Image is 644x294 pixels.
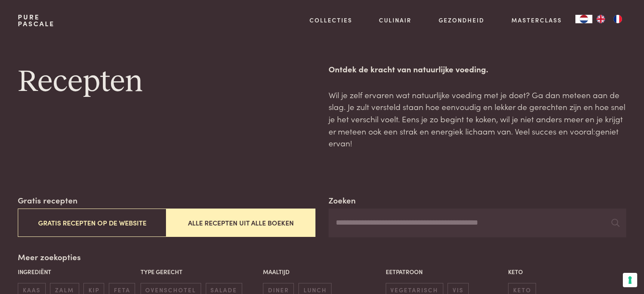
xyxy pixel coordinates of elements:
a: Culinair [379,16,412,25]
a: Gezondheid [439,16,484,25]
strong: Ontdek de kracht van natuurlijke voeding. [329,63,488,74]
p: Maaltijd [263,267,381,276]
p: Eetpatroon [386,267,504,276]
label: Zoeken [329,194,356,206]
button: Uw voorkeuren voor toestemming voor trackingtechnologieën [623,273,637,287]
p: Ingrediënt [18,267,136,276]
p: Type gerecht [141,267,259,276]
a: PurePascale [18,14,55,27]
a: Collecties [310,16,352,25]
a: FR [609,15,626,23]
p: Wil je zelf ervaren wat natuurlijke voeding met je doet? Ga dan meteen aan de slag. Je zult verst... [329,89,626,149]
aside: Language selected: Nederlands [575,15,626,23]
ul: Language list [592,15,626,23]
h1: Recepten [18,63,315,101]
a: Masterclass [511,16,562,25]
p: Keto [508,267,626,276]
div: Language [575,15,592,23]
button: Gratis recepten op de website [18,209,166,237]
button: Alle recepten uit alle boeken [166,209,315,237]
a: NL [575,15,592,23]
a: EN [592,15,609,23]
label: Gratis recepten [18,194,77,206]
